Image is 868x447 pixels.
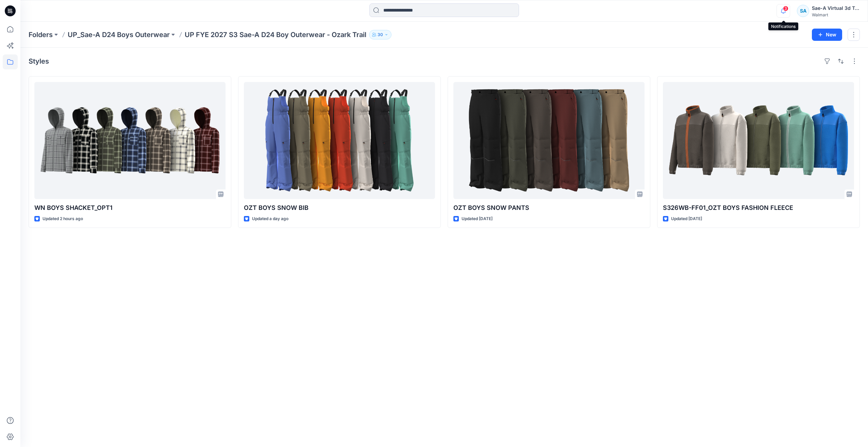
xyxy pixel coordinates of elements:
[29,57,49,65] h4: Styles
[185,30,366,39] p: UP FYE 2027 S3 Sae-A D24 Boy Outerwear - Ozark Trail
[663,203,854,213] p: S326WB-FF01_OZT BOYS FASHION FLEECE
[462,215,493,222] p: Updated [DATE]
[369,30,391,39] button: 30
[453,82,645,199] a: OZT BOYS SNOW PANTS
[453,203,645,213] p: OZT BOYS SNOW PANTS
[671,215,702,222] p: Updated [DATE]
[34,203,226,213] p: WN BOYS SHACKET_OPT1
[244,82,435,199] a: OZT BOYS SNOW BIB
[252,215,288,222] p: Updated a day ago
[68,30,170,39] a: UP_Sae-A D24 Boys Outerwear
[43,215,83,222] p: Updated 2 hours ago
[378,31,383,38] p: 30
[812,29,842,41] button: New
[29,30,53,39] a: Folders
[663,82,854,199] a: S326WB-FF01_OZT BOYS FASHION FLEECE
[783,6,788,11] span: 3
[244,203,435,213] p: OZT BOYS SNOW BIB
[812,4,859,12] div: Sae-A Virtual 3d Team
[812,12,859,17] div: Walmart
[797,5,809,17] div: SA
[34,82,226,199] a: WN BOYS SHACKET_OPT1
